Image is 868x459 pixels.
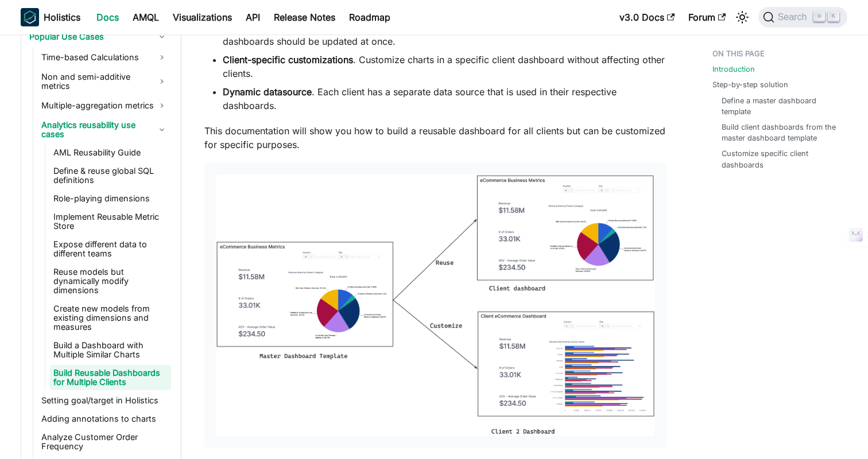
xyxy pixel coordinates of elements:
[38,117,171,142] a: Analytics reusability use cases
[50,301,171,335] a: Create new models from existing dimensions and measures
[9,34,181,459] nav: Docs sidebar
[774,12,814,22] span: Search
[50,190,171,207] a: Role-playing dimensions
[38,69,171,94] a: Non and semi-additive metrics
[722,148,836,170] a: Customize specific client dashboards
[44,10,80,24] b: Holistics
[38,392,171,409] a: Setting goal/target in Holistics
[828,11,839,22] kbd: K
[223,85,666,112] li: . Each client has a separate data source that is used in their respective dashboards.
[50,236,171,262] a: Expose different data to different teams
[681,8,733,26] a: Forum
[223,53,666,80] li: . Customize charts in a specific client dashboard without affecting other clients.
[21,8,80,26] a: HolisticsHolistics
[50,264,171,298] a: Reuse models but dynamically modify dimensions
[267,8,342,26] a: Release Notes
[758,7,847,28] button: Search (Command+K)
[613,8,681,26] a: v3.0 Docs
[733,8,751,26] button: Switch between dark and light mode (currently light mode)
[813,11,825,22] kbd: ⌘
[50,209,171,234] a: Implement Reusable Metric Store
[38,429,171,454] a: Analyze Customer Order Frequency
[38,411,171,427] a: Adding annotations to charts
[712,64,755,75] a: Introduction
[90,8,126,26] a: Docs
[204,124,666,151] p: This documentation will show you how to build a reusable dashboard for all clients but can be cus...
[50,163,171,188] a: Define & reuse global SQL definitions
[722,122,836,143] a: Build client dashboards from the master dashboard template
[166,8,239,26] a: Visualizations
[712,79,788,90] a: Step-by-step solution
[38,48,171,67] a: Time-based Calculations
[722,95,836,117] a: Define a master dashboard template
[223,54,353,65] strong: Client-specific customizations
[26,28,171,46] a: Popular Use Cases
[216,174,655,436] img: Overview
[50,337,171,363] a: Build a Dashboard with Multiple Similar Charts
[223,21,666,48] li: . Reuse a standard dashboard template for all clients. Updating the template and all client dashb...
[38,96,171,115] a: Multiple-aggregation metrics
[126,8,166,26] a: AMQL
[50,365,171,390] a: Build Reusable Dashboards for Multiple Clients
[223,86,312,98] strong: Dynamic datasource
[239,8,267,26] a: API
[50,145,171,161] a: AML Reusability Guide
[21,8,39,26] img: Holistics
[342,8,397,26] a: Roadmap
